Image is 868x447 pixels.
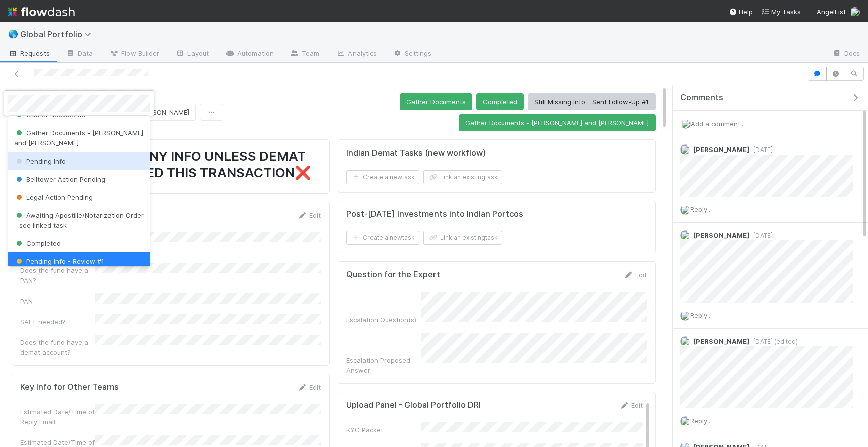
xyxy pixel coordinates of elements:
[14,129,143,147] span: Gather Documents - [PERSON_NAME] and [PERSON_NAME]
[14,211,144,229] span: Awaiting Apostille/Notarization Order - see linked task
[14,193,93,201] span: Legal Action Pending
[14,175,105,183] span: Belltower Action Pending
[14,239,61,247] span: Completed
[14,257,104,265] span: Pending Info - Review #1
[14,157,66,165] span: Pending Info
